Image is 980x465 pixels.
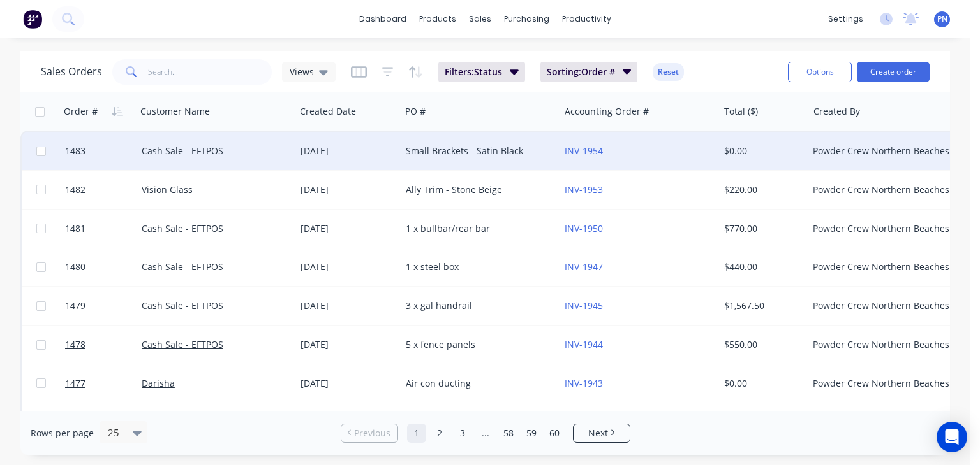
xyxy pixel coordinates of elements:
a: dashboard [353,10,413,29]
a: Page 3 [453,424,472,443]
span: 1480 [65,261,85,273]
span: Rows per page [31,427,94,440]
button: Sorting:Order # [540,62,638,82]
div: $0.00 [724,145,799,157]
a: INV-1943 [565,377,603,389]
a: Previous page [341,427,397,440]
div: Powder Crew Northern Beaches [813,338,954,351]
div: settings [822,10,870,29]
div: Customer Name [140,105,210,118]
a: 1476 [65,403,142,441]
span: Previous [354,427,390,440]
a: 1480 [65,248,142,286]
div: [DATE] [301,183,396,196]
a: Darisha [142,377,175,389]
a: INV-1945 [565,299,603,311]
input: Search... [148,59,272,85]
div: PO # [405,105,426,118]
a: 1479 [65,287,142,325]
a: Cash Sale - EFTPOS [142,338,223,350]
div: 5 x fence panels [406,338,547,351]
a: 1481 [65,210,142,248]
a: 1478 [65,325,142,364]
div: [DATE] [301,261,396,273]
a: INV-1950 [565,222,603,234]
div: Powder Crew Northern Beaches [813,261,954,273]
div: Small Brackets - Satin Black [406,145,547,157]
span: Filters: Status [445,66,502,78]
div: Powder Crew Northern Beaches [813,222,954,235]
div: [DATE] [301,338,396,351]
h1: Sales Orders [41,66,102,78]
ul: Pagination [336,424,635,443]
div: Order # [64,105,98,118]
div: Open Intercom Messenger [937,422,967,452]
img: Factory [23,10,42,29]
a: Vision Glass [142,183,193,196]
div: $440.00 [724,261,799,273]
button: Options [788,62,852,82]
span: 1478 [65,338,85,351]
a: Page 60 [545,424,564,443]
a: 1483 [65,132,142,170]
div: 1 x steel box [406,261,547,273]
div: Powder Crew Northern Beaches [813,377,954,390]
div: 3 x gal handrail [406,299,547,312]
div: Total ($) [724,105,758,118]
span: 1483 [65,145,85,157]
span: Next [588,427,608,440]
div: [DATE] [301,299,396,312]
div: productivity [556,10,618,29]
a: INV-1947 [565,261,603,273]
div: Powder Crew Northern Beaches [813,183,954,196]
span: Sorting: Order # [547,66,615,78]
div: Ally Trim - Stone Beige [406,183,547,196]
div: Powder Crew Northern Beaches [813,299,954,312]
a: Cash Sale - EFTPOS [142,145,223,157]
a: Next page [574,427,630,440]
a: 1477 [65,364,142,403]
div: $0.00 [724,377,799,390]
div: Created Date [300,105,356,118]
a: INV-1954 [565,145,603,157]
a: 1482 [65,171,142,209]
div: $550.00 [724,338,799,351]
div: $770.00 [724,222,799,235]
a: INV-1944 [565,338,603,350]
span: 1479 [65,299,85,312]
div: Powder Crew Northern Beaches [813,145,954,157]
a: Jump forward [476,424,495,443]
a: INV-1953 [565,183,603,196]
a: Page 59 [522,424,541,443]
div: Created By [813,105,860,118]
button: Create order [857,62,930,82]
div: [DATE] [301,145,396,157]
div: products [413,10,463,29]
span: Views [290,65,314,78]
a: Page 1 is your current page [407,424,426,443]
a: Cash Sale - EFTPOS [142,222,223,234]
div: $1,567.50 [724,299,799,312]
span: 1482 [65,183,85,196]
div: Air con ducting [406,377,547,390]
div: [DATE] [301,222,396,235]
span: 1477 [65,377,85,390]
button: Filters:Status [438,62,525,82]
div: 1 x bullbar/rear bar [406,222,547,235]
a: Cash Sale - EFTPOS [142,299,223,311]
a: Page 58 [499,424,518,443]
button: Reset [653,63,684,81]
span: 1481 [65,222,85,235]
div: purchasing [498,10,556,29]
div: [DATE] [301,377,396,390]
div: sales [463,10,498,29]
span: PN [937,13,947,25]
a: Cash Sale - EFTPOS [142,261,223,273]
div: Accounting Order # [565,105,649,118]
div: $220.00 [724,183,799,196]
a: Page 2 [430,424,449,443]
